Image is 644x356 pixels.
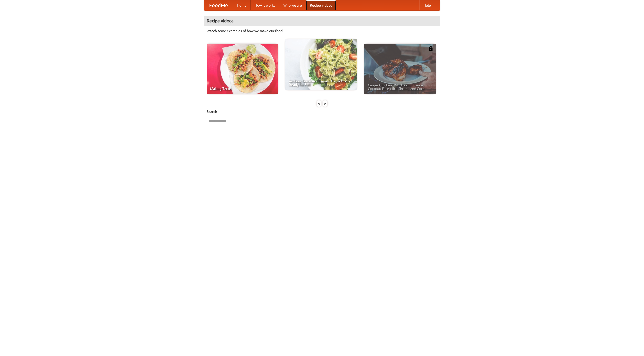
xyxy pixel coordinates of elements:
h4: Recipe videos [204,16,440,26]
div: » [323,100,327,107]
p: Watch some examples of how we make our food! [207,28,437,33]
span: Making Tacos [210,87,274,90]
img: 483408.png [428,46,433,51]
a: How it works [251,0,279,10]
a: Home [233,0,251,10]
a: An Easy, Summery Tomato Pasta That's Ready for Fall [285,39,357,90]
span: An Easy, Summery Tomato Pasta That's Ready for Fall [289,79,353,86]
div: « [317,100,321,107]
a: Help [419,0,435,10]
a: FoodMe [204,0,233,10]
h5: Search [207,109,437,114]
a: Making Tacos [207,44,278,94]
a: Recipe videos [306,0,336,10]
a: Who we are [279,0,306,10]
